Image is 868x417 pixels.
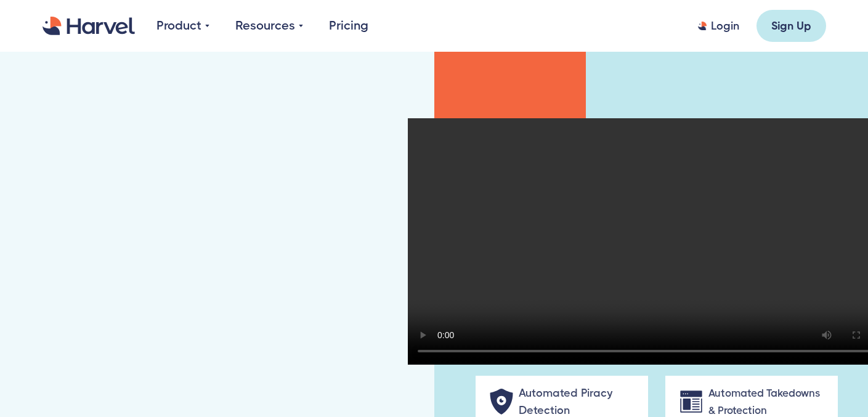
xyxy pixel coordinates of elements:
a: Sign Up [756,10,826,42]
a: home [43,17,135,36]
a: Pricing [329,17,368,35]
div: Product [156,17,209,35]
div: Product [156,17,201,35]
div: Resources [235,17,303,35]
div: Login [711,18,739,33]
a: Login [698,18,739,33]
div: Sign Up [771,18,811,33]
div: Resources [235,17,295,35]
